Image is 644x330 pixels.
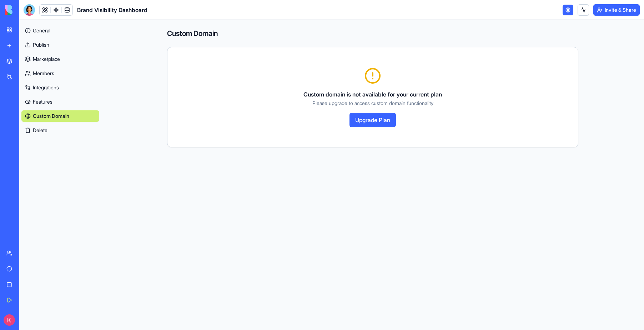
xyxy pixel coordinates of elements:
[4,314,15,326] img: ACg8ocJaNN_dNxvWir0RLcrhf2mRXl1M9EmrdRgyLqpTnkRUjqXeqNw=s96-c
[303,91,442,98] span: Custom domain is not available for your current plan
[593,4,640,16] button: Invite & Share
[167,28,578,38] h4: Custom Domain
[21,68,99,79] a: Members
[21,110,99,122] a: Custom Domain
[5,5,49,15] img: logo
[21,96,99,108] a: Features
[77,6,147,14] span: Brand Visibility Dashboard
[21,82,99,93] a: Integrations
[312,100,433,106] span: Please upgrade to access custom domain functionality
[21,53,99,65] a: Marketplace
[21,39,99,51] a: Publish
[21,125,99,136] button: Delete
[21,25,99,36] a: General
[349,113,396,127] button: Upgrade Plan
